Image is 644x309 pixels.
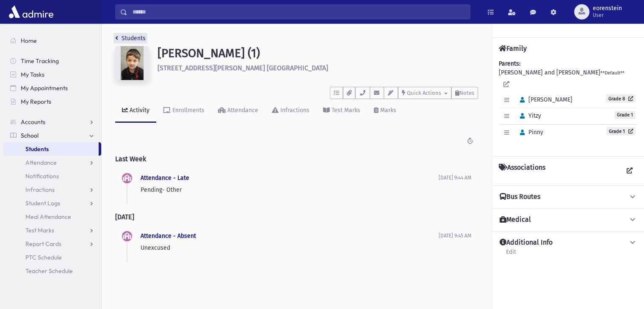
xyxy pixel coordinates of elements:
a: Attendance - Late [141,174,189,182]
span: My Reports [21,98,51,105]
a: Attendance - Absent [141,232,196,240]
a: Infractions [265,99,316,123]
a: Test Marks [316,99,367,123]
span: Accounts [21,118,45,126]
a: PTC Schedule [3,251,101,264]
a: Enrollments [156,99,211,123]
button: Additional Info [499,238,637,247]
a: Infractions [3,183,101,196]
a: Marks [367,99,403,123]
a: School [3,129,101,142]
span: Meal Attendance [25,213,71,221]
span: Time Tracking [21,57,59,65]
a: View all Associations [622,163,637,179]
a: Accounts [3,115,101,129]
p: Unexcused [141,243,439,252]
a: Meal Attendance [3,210,101,223]
a: My Tasks [3,68,101,81]
a: Attendance [3,156,101,169]
h2: Last Week [115,148,478,170]
b: Parents: [499,60,520,67]
a: Attendance [211,99,265,123]
span: eorenstein [593,5,622,12]
span: [DATE] 9:45 AM [439,233,471,239]
h4: Bus Routes [500,193,540,201]
h2: [DATE] [115,206,478,228]
a: Report Cards [3,237,101,251]
a: Home [3,34,101,47]
h4: Family [499,44,527,52]
input: Search [127,4,470,19]
div: Attendance [226,107,258,114]
div: Test Marks [330,107,360,114]
div: Activity [128,107,149,114]
span: [DATE] 9:44 AM [439,175,471,181]
div: Marks [379,107,396,114]
a: My Reports [3,95,101,108]
a: Teacher Schedule [3,264,101,278]
a: Edit [506,247,517,262]
a: Students [115,35,146,42]
span: Infractions [25,186,55,193]
a: Grade 8 [606,94,636,103]
a: Activity [115,99,156,123]
div: [PERSON_NAME] and [PERSON_NAME] [499,59,637,149]
a: Students [3,142,99,156]
a: Grade 1 [606,127,636,135]
span: My Tasks [21,71,44,78]
p: Pending- Other [141,185,439,194]
button: Quick Actions [398,87,451,99]
nav: breadcrumb [115,34,146,46]
div: Infractions [279,107,310,114]
span: Quick Actions [407,90,441,96]
a: Notifications [3,169,101,183]
span: Home [21,37,37,44]
span: Teacher Schedule [25,267,73,275]
button: Notes [451,87,478,99]
span: Students [25,145,49,153]
span: Yitzy [516,112,541,119]
div: Enrollments [171,107,205,114]
span: Notifications [25,172,59,180]
span: School [21,132,39,139]
h1: [PERSON_NAME] (1) [158,46,478,61]
span: User [593,12,622,19]
span: Grade 1 [614,111,636,119]
span: Test Marks [25,226,54,234]
h4: Additional Info [500,238,553,247]
h6: [STREET_ADDRESS][PERSON_NAME] [GEOGRAPHIC_DATA] [158,64,478,72]
span: My Appointments [21,84,68,92]
a: Test Marks [3,223,101,237]
button: Bus Routes [499,193,637,201]
span: Student Logs [25,199,60,207]
span: Pinny [516,129,543,136]
span: Report Cards [25,240,61,248]
img: AdmirePro [7,3,55,20]
button: Medical [499,215,637,224]
span: Attendance [25,159,57,166]
h4: Associations [499,163,545,179]
a: My Appointments [3,81,101,95]
a: Time Tracking [3,54,101,68]
a: Student Logs [3,196,101,210]
span: [PERSON_NAME] [516,96,572,103]
span: PTC Schedule [25,254,62,261]
h4: Medical [500,215,531,224]
span: Notes [459,90,474,96]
